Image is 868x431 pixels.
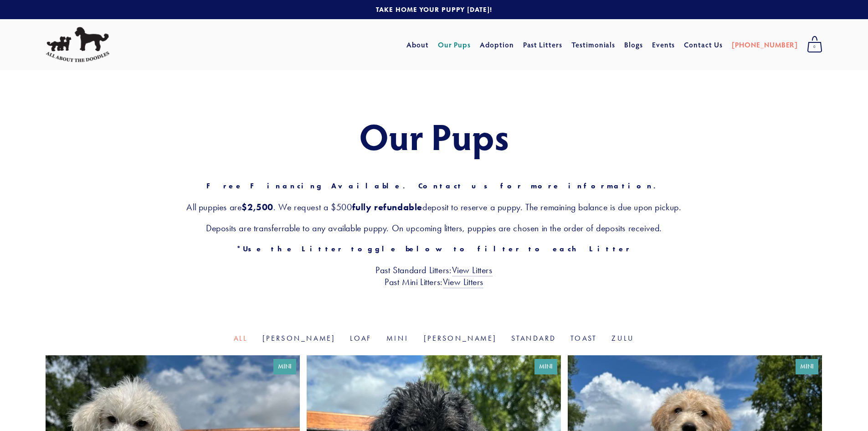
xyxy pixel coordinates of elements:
a: Events [652,36,675,53]
img: All About The Doodles [46,27,109,62]
a: Our Pups [438,36,471,53]
a: [PERSON_NAME] [262,334,336,343]
a: Loaf [350,334,372,343]
a: View Litters [452,265,493,276]
strong: $2,500 [241,202,273,213]
strong: *Use the Litter toggle below to filter to each Litter [236,244,632,253]
a: 0 items in cart [802,33,827,56]
a: Mini [386,334,409,343]
a: Blogs [624,36,643,53]
a: Past Litters [523,40,563,49]
a: [PHONE_NUMBER] [732,36,798,53]
a: [PERSON_NAME] [424,334,497,343]
a: Adoption [480,36,514,53]
h3: Deposits are transferrable to any available puppy. On upcoming litters, puppies are chosen in the... [46,222,822,234]
a: Testimonials [571,36,616,53]
span: 0 [807,41,822,53]
h3: All puppies are . We request a $500 deposit to reserve a puppy. The remaining balance is due upon... [46,201,822,213]
a: Zulu [611,334,634,343]
a: All [234,334,248,343]
a: Standard [511,334,556,343]
strong: fully refundable [352,202,423,213]
strong: Free Financing Available. Contact us for more information. [206,182,662,190]
h3: Past Standard Litters: Past Mini Litters: [46,264,822,288]
a: View Litters [443,276,483,288]
a: Contact Us [684,36,723,53]
h1: Our Pups [46,116,822,156]
a: Toast [570,334,597,343]
a: About [406,36,429,53]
